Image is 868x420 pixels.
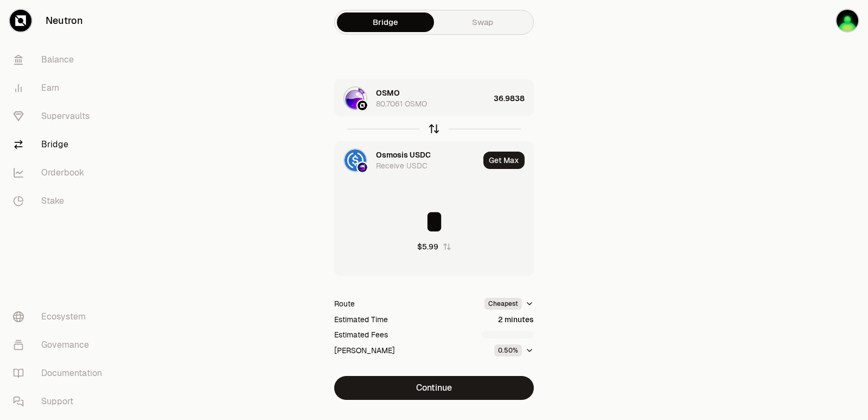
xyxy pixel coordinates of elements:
[334,298,355,309] div: Route
[4,130,117,159] a: Bridge
[334,345,395,356] div: [PERSON_NAME]
[376,149,431,160] div: Osmosis USDC
[417,241,438,252] div: $5.99
[4,387,117,416] a: Support
[484,298,522,310] div: Cheapest
[334,314,388,325] div: Estimated Time
[335,80,489,117] div: OSMO LogoNeutron LogoOSMO80.7061 OSMO
[494,344,534,356] button: 0.50%
[358,101,367,110] img: Neutron Logo
[4,46,117,74] a: Balance
[434,12,531,32] a: Swap
[417,241,451,252] button: $5.99
[483,152,525,169] button: Get Max
[4,303,117,331] a: Ecosystem
[376,87,400,98] div: OSMO
[494,80,533,117] div: 36.9838
[4,187,117,215] a: Stake
[344,149,366,171] img: USDC Logo
[4,331,117,359] a: Governance
[4,102,117,130] a: Supervaults
[484,298,534,310] button: Cheapest
[494,344,522,356] div: 0.50%
[4,359,117,387] a: Documentation
[337,12,434,32] a: Bridge
[334,376,534,400] button: Continue
[4,159,117,187] a: Orderbook
[498,314,534,325] div: 2 minutes
[837,10,858,32] img: sandy mercy
[376,98,427,109] div: 80.7061 OSMO
[334,329,388,340] div: Estimated Fees
[344,87,366,109] img: OSMO Logo
[335,80,533,117] button: OSMO LogoNeutron LogoOSMO80.7061 OSMO36.9838
[358,162,367,172] img: Osmosis Logo
[4,74,117,102] a: Earn
[376,160,427,171] div: Receive USDC
[335,142,479,179] div: USDC LogoOsmosis LogoOsmosis USDCReceive USDC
